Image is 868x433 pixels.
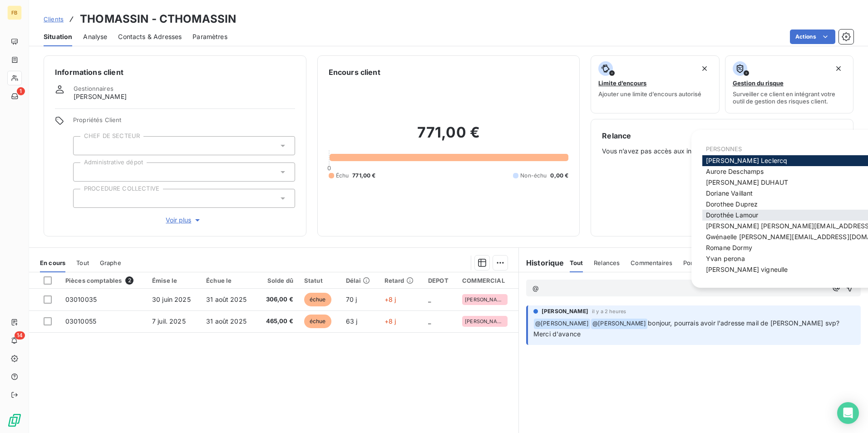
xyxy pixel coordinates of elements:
[602,130,842,141] h6: Relance
[336,172,349,180] span: Échu
[15,331,25,340] span: 14
[591,55,719,113] button: Limite d’encoursAjouter une limite d’encours autorisé
[152,317,186,325] span: 7 juil. 2025
[262,277,293,284] div: Solde dû
[65,317,96,325] span: 03010055
[837,402,859,424] div: Open Intercom Messenger
[519,257,564,268] h6: Historique
[594,259,620,266] span: Relances
[65,295,97,303] span: 03010035
[725,55,853,113] button: Gestion du risqueSurveiller ce client en intégrant votre outil de gestion des risques client.
[152,295,191,303] span: 30 juin 2025
[706,255,745,262] span: Yvan perona
[683,259,718,266] span: Portail client
[118,32,182,41] span: Contacts & Adresses
[262,317,293,326] span: 465,00 €
[81,168,88,176] input: Ajouter une valeur
[166,216,202,225] span: Voir plus
[534,319,590,329] span: @ [PERSON_NAME]
[44,32,72,41] span: Situation
[81,142,88,150] input: Ajouter une valeur
[83,32,107,41] span: Analyse
[44,15,64,23] span: Clients
[465,297,505,302] span: [PERSON_NAME]
[570,259,583,266] span: Tout
[385,277,417,284] div: Retard
[40,259,65,266] span: En cours
[706,157,787,164] span: [PERSON_NAME] Leclercq
[262,295,293,304] span: 306,00 €
[428,277,451,284] div: DEPOT
[346,295,357,303] span: 70 j
[352,172,375,180] span: 771,00 €
[706,200,758,208] span: Dorothee Duprez
[206,295,247,303] span: 31 août 2025
[304,293,331,306] span: échue
[385,295,396,303] span: +8 j
[304,315,331,328] span: échue
[7,413,22,428] img: Logo LeanPay
[550,172,568,180] span: 0,00 €
[100,259,121,266] span: Graphe
[790,30,835,44] button: Actions
[462,277,513,284] div: COMMERCIAL
[542,307,588,315] span: [PERSON_NAME]
[304,277,335,284] div: Statut
[706,244,752,251] span: Romane Dormy
[533,284,539,292] span: @
[73,215,295,225] button: Voir plus
[192,32,227,41] span: Paramètres
[706,189,753,197] span: Doriane Vaillant
[73,116,295,129] span: Propriétés Client
[7,5,22,20] div: FB
[598,90,701,98] span: Ajouter une limite d’encours autorisé
[733,90,846,105] span: Surveiller ce client en intégrant votre outil de gestion des risques client.
[76,259,89,266] span: Tout
[65,276,141,285] div: Pièces comptables
[706,145,742,153] span: PERSONNES
[346,317,358,325] span: 63 j
[533,319,841,338] span: bonjour, pourrais avoir l'adresse mail de [PERSON_NAME] svp? Merci d'avance
[329,67,380,78] h6: Encours client
[733,79,784,87] span: Gestion du risque
[55,67,295,78] h6: Informations client
[592,309,626,314] span: il y a 2 heures
[631,259,672,266] span: Commentaires
[706,266,788,273] span: [PERSON_NAME] vigneulle
[602,130,842,225] div: Vous n’avez pas accès aux informations de relance de ce client.
[80,11,236,27] h3: THOMASSIN - CTHOMASSIN
[206,277,252,284] div: Échue le
[428,317,431,325] span: _
[346,277,374,284] div: Délai
[591,319,647,329] span: @ [PERSON_NAME]
[385,317,396,325] span: +8 j
[520,172,547,180] span: Non-échu
[125,276,133,285] span: 2
[74,85,113,92] span: Gestionnaires
[206,317,247,325] span: 31 août 2025
[74,92,127,101] span: [PERSON_NAME]
[598,79,646,87] span: Limite d’encours
[44,15,64,24] a: Clients
[152,277,195,284] div: Émise le
[428,295,431,303] span: _
[706,178,788,186] span: [PERSON_NAME] DUHAUT
[465,319,505,324] span: [PERSON_NAME]
[329,123,569,151] h2: 771,00 €
[17,87,25,95] span: 1
[706,211,758,219] span: Dorothée Lamour
[706,167,764,175] span: Aurore Deschamps
[81,194,88,202] input: Ajouter une valeur
[327,164,331,172] span: 0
